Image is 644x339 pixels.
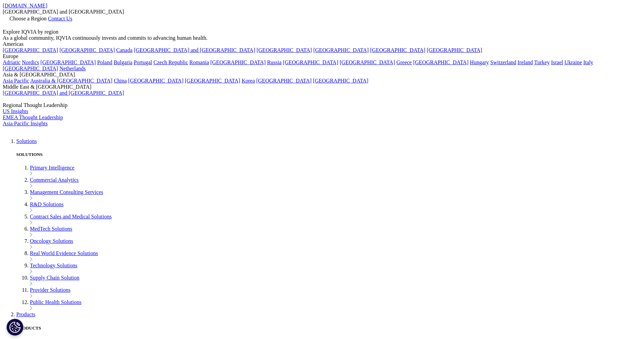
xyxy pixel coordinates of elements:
a: Israel [551,59,563,65]
a: [GEOGRAPHIC_DATA] [59,47,115,53]
a: Public Health Solutions [30,299,81,305]
div: Americas [3,41,641,47]
a: Adriatic [3,59,20,65]
a: [GEOGRAPHIC_DATA] and [GEOGRAPHIC_DATA] [134,47,255,53]
a: [GEOGRAPHIC_DATA] and [GEOGRAPHIC_DATA] [3,90,124,96]
a: Bulgaria [114,59,132,65]
a: Australia & [GEOGRAPHIC_DATA] [30,78,112,84]
a: [GEOGRAPHIC_DATA] [40,59,96,65]
a: [GEOGRAPHIC_DATA] [3,66,58,71]
a: [GEOGRAPHIC_DATA] [340,59,395,65]
a: Poland [97,59,112,65]
a: [DOMAIN_NAME] [3,3,48,8]
a: Romania [189,59,209,65]
div: Asia & [GEOGRAPHIC_DATA] [3,72,641,78]
div: [GEOGRAPHIC_DATA] and [GEOGRAPHIC_DATA] [3,9,641,15]
a: [GEOGRAPHIC_DATA] [413,59,468,65]
a: Oncology Solutions [30,238,73,244]
a: Turkey [534,59,550,65]
a: Ireland [518,59,533,65]
a: [GEOGRAPHIC_DATA] [283,59,338,65]
a: Products [16,311,35,317]
a: R&D Solutions [30,201,63,207]
a: Solutions [16,138,37,144]
div: Middle East & [GEOGRAPHIC_DATA] [3,84,641,90]
div: Regional Thought Leadership [3,102,641,108]
a: Canada [116,47,132,53]
a: Provider Solutions [30,287,71,293]
a: [GEOGRAPHIC_DATA] [427,47,482,53]
a: US Insights [3,108,28,114]
a: [GEOGRAPHIC_DATA] [313,47,369,53]
a: [GEOGRAPHIC_DATA] [210,59,266,65]
a: Nordics [22,59,39,65]
a: Korea [242,78,255,84]
a: Italy [583,59,593,65]
a: [GEOGRAPHIC_DATA] [128,78,183,84]
a: [GEOGRAPHIC_DATA] [3,47,58,53]
div: Explore IQVIA by region [3,29,641,35]
a: Czech Republic [153,59,188,65]
h5: SOLUTIONS [16,152,641,157]
button: Cookie Settings [6,319,23,336]
a: Asia Pacific Insights [3,121,48,126]
a: Switzerland [490,59,516,65]
a: Technology Solutions [30,263,77,268]
span: Choose a Region [10,16,47,21]
a: Primary Intelligence [30,165,74,171]
a: Real World Evidence Solutions [30,250,98,256]
a: Hungary [470,59,489,65]
a: Greece [397,59,412,65]
a: Commercial Analytics [30,177,79,183]
a: [GEOGRAPHIC_DATA] [256,78,312,84]
a: Portugal [134,59,152,65]
h5: PRODUCTS [16,325,641,331]
a: Contract Sales and Medical Solutions [30,214,112,219]
a: EMEA Thought Leadership [3,114,63,120]
a: Ukraine [565,59,582,65]
a: [GEOGRAPHIC_DATA] [185,78,240,84]
div: As a global community, IQVIA continuously invests and commits to advancing human health. [3,35,641,41]
a: Contact Us [48,16,72,21]
a: China [114,78,127,84]
a: Netherlands [59,66,86,71]
a: MedTech Solutions [30,226,72,232]
a: Supply Chain Solution [30,275,79,281]
a: Asia Pacific [3,78,29,84]
div: Europe [3,53,641,59]
a: [GEOGRAPHIC_DATA] [370,47,425,53]
a: [GEOGRAPHIC_DATA] [313,78,368,84]
a: Management Consulting Services [30,189,103,195]
a: Russia [267,59,282,65]
a: [GEOGRAPHIC_DATA] [257,47,312,53]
